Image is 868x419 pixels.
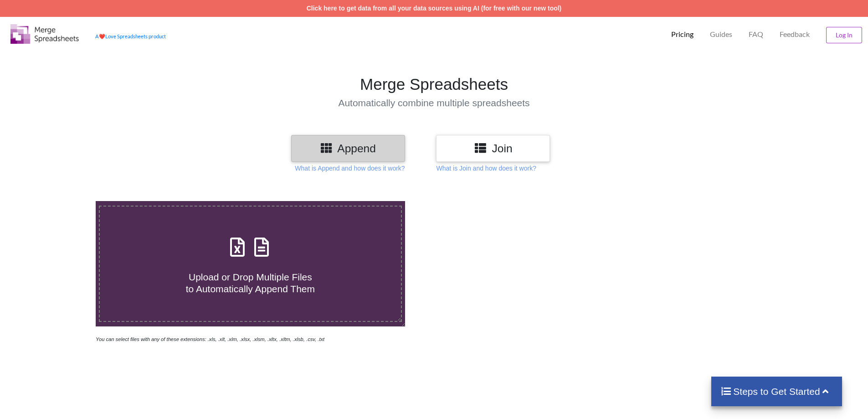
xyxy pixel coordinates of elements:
p: Pricing [671,30,693,39]
h3: Join [443,142,543,155]
span: Feedback [780,31,810,38]
p: FAQ [749,30,763,39]
h4: Steps to Get Started [720,386,833,397]
p: Guides [710,30,732,39]
h3: Append [298,142,398,155]
img: Logo.png [10,24,79,44]
p: What is Append and how does it work? [295,164,405,173]
button: Log In [826,27,862,43]
p: What is Join and how does it work? [436,164,536,173]
span: Upload or Drop Multiple Files to Automatically Append Them [186,272,315,294]
a: Click here to get data from all your data sources using AI (for free with our new tool) [307,5,562,12]
a: AheartLove Spreadsheets product [95,33,166,39]
i: You can select files with any of these extensions: .xls, .xlt, .xlm, .xlsx, .xlsm, .xltx, .xltm, ... [96,336,324,342]
span: heart [99,33,105,39]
